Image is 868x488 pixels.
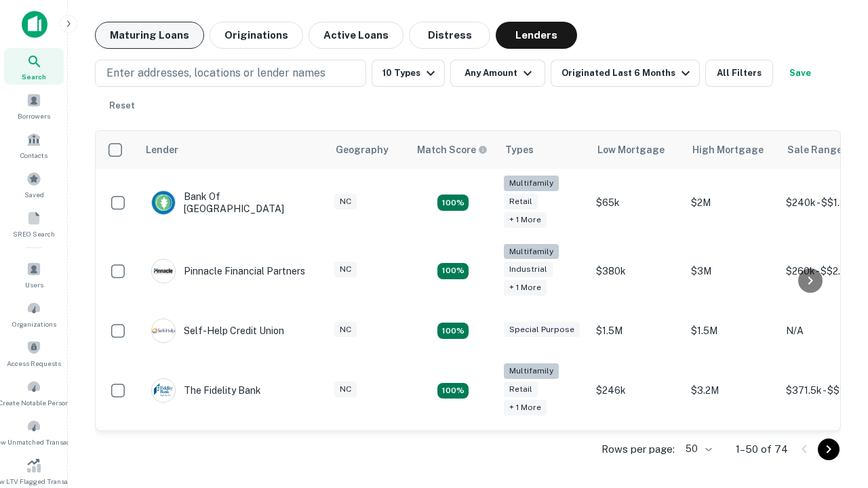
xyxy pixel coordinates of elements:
[684,131,779,169] th: High Mortgage
[684,305,779,357] td: $1.5M
[496,22,577,49] button: Lenders
[684,357,779,425] td: $3.2M
[437,323,469,339] div: Matching Properties: 11, hasApolloMatch: undefined
[7,358,61,369] span: Access Requests
[504,176,559,191] div: Multifamily
[504,244,559,260] div: Multifamily
[589,305,684,357] td: $1.5M
[22,11,47,38] img: capitalize-icon.png
[4,166,64,203] a: Saved
[437,383,469,399] div: Matching Properties: 10, hasApolloMatch: undefined
[18,110,50,121] span: Borrowers
[151,378,261,403] div: The Fidelity Bank
[334,194,357,209] div: NC
[334,382,357,397] div: NC
[138,131,328,169] th: Lender
[705,60,773,87] button: All Filters
[504,280,547,296] div: + 1 more
[561,65,694,81] div: Originated Last 6 Months
[4,256,64,293] a: Users
[328,131,409,169] th: Geography
[818,439,840,460] button: Go to next page
[505,142,534,158] div: Types
[551,60,700,87] button: Originated Last 6 Months
[152,191,175,214] img: picture
[504,382,538,397] div: Retail
[152,260,175,283] img: picture
[4,374,64,411] a: Create Notable Person
[4,205,64,242] a: SREO Search
[437,195,469,211] div: Matching Properties: 17, hasApolloMatch: undefined
[800,336,868,401] iframe: Chat Widget
[684,169,779,237] td: $2M
[4,87,64,124] a: Borrowers
[778,60,822,87] button: Save your search to get updates of matches that match your search criteria.
[4,413,64,450] a: Review Unmatched Transactions
[95,22,204,49] button: Maturing Loans
[504,212,547,228] div: + 1 more
[589,131,684,169] th: Low Mortgage
[417,142,485,157] h6: Match Score
[146,142,178,158] div: Lender
[151,190,314,215] div: Bank Of [GEOGRAPHIC_DATA]
[336,142,389,158] div: Geography
[95,60,366,87] button: Enter addresses, locations or lender names
[152,319,175,342] img: picture
[437,263,469,279] div: Matching Properties: 14, hasApolloMatch: undefined
[4,296,64,332] a: Organizations
[334,262,357,277] div: NC
[692,142,764,158] div: High Mortgage
[372,60,445,87] button: 10 Types
[417,142,488,157] div: Capitalize uses an advanced AI algorithm to match your search with the best lender. The match sco...
[497,131,589,169] th: Types
[680,439,714,459] div: 50
[309,22,403,49] button: Active Loans
[24,189,44,200] span: Saved
[736,441,788,457] p: 1–50 of 74
[22,71,46,82] span: Search
[106,65,325,81] p: Enter addresses, locations or lender names
[409,131,497,169] th: Capitalize uses an advanced AI algorithm to match your search with the best lender. The match sco...
[4,127,64,163] a: Contacts
[504,363,559,379] div: Multifamily
[151,319,284,343] div: Self-help Credit Union
[4,48,64,85] a: Search
[210,22,303,49] button: Originations
[450,60,545,87] button: Any Amount
[589,237,684,306] td: $380k
[504,194,538,209] div: Retail
[589,169,684,237] td: $65k
[12,319,56,329] span: Organizations
[601,441,675,457] p: Rows per page:
[684,237,779,306] td: $3M
[504,322,580,338] div: Special Purpose
[504,400,547,415] div: + 1 more
[151,259,305,283] div: Pinnacle Financial Partners
[597,142,665,158] div: Low Mortgage
[13,228,55,239] span: SREO Search
[504,262,553,277] div: Industrial
[334,322,357,338] div: NC
[25,279,43,290] span: Users
[152,379,175,402] img: picture
[4,335,64,371] a: Access Requests
[100,92,144,119] button: Reset
[20,150,47,161] span: Contacts
[787,142,842,158] div: Sale Range
[589,357,684,425] td: $246k
[409,22,490,49] button: Distress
